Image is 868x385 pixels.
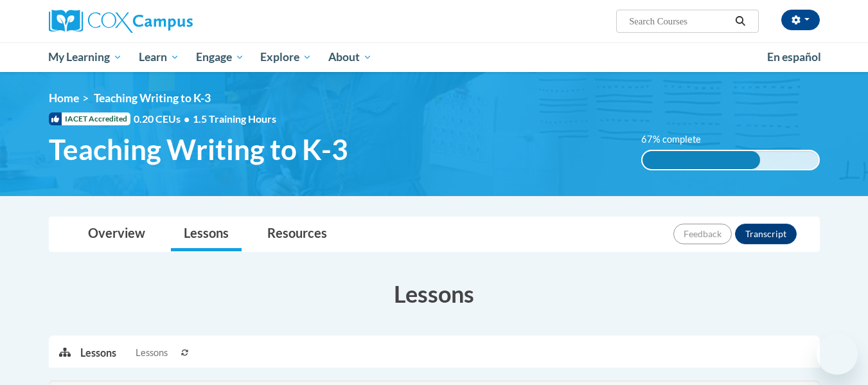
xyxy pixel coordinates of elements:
[781,10,820,30] button: Account Settings
[30,42,839,72] div: Main menu
[731,13,750,29] button: Search
[49,91,79,105] a: Home
[196,49,244,65] span: Engage
[40,42,131,72] a: My Learning
[49,112,130,125] span: IACET Accredited
[628,13,731,29] input: Search Courses
[75,217,158,251] a: Overview
[94,91,211,105] span: Teaching Writing to K-3
[193,112,276,125] span: 1.5 Training Hours
[80,346,116,360] p: Lessons
[642,151,760,169] div: 67% complete
[49,10,193,33] img: Cox Campus
[673,224,732,244] button: Feedback
[49,132,348,166] span: Teaching Writing to K-3
[171,217,242,251] a: Lessons
[254,217,340,251] a: Resources
[252,42,320,72] a: Explore
[49,278,820,310] h3: Lessons
[759,44,829,71] a: En español
[767,50,821,64] span: En español
[735,224,797,244] button: Transcript
[139,49,179,65] span: Learn
[320,42,380,72] a: About
[48,49,122,65] span: My Learning
[130,42,188,72] a: Learn
[49,10,293,33] a: Cox Campus
[817,334,858,375] iframe: Button to launch messaging window
[188,42,252,72] a: Engage
[328,49,372,65] span: About
[136,346,168,360] span: Lessons
[184,112,190,125] span: •
[260,49,312,65] span: Explore
[641,132,715,147] label: 67% complete
[134,112,193,126] span: 0.20 CEUs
